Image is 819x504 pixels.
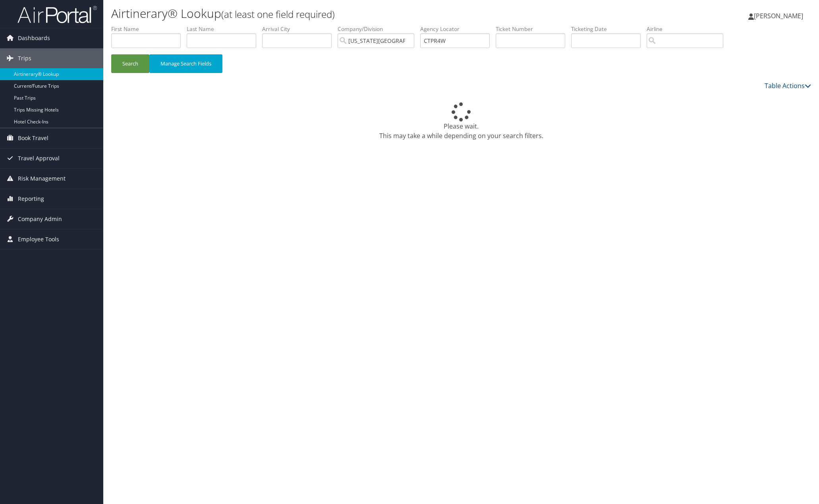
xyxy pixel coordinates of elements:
[221,8,335,21] small: (at least one field required)
[18,189,44,209] span: Reporting
[18,28,50,48] span: Dashboards
[18,48,31,68] span: Trips
[262,25,338,33] label: Arrival City
[754,12,803,20] span: [PERSON_NAME]
[111,5,578,22] h1: Airtinerary® Lookup
[111,25,187,33] label: First Name
[149,54,222,73] button: Manage Search Fields
[338,25,420,33] label: Company/Division
[496,25,571,33] label: Ticket Number
[18,128,48,148] span: Book Travel
[765,81,811,90] a: Table Actions
[187,25,262,33] label: Last Name
[647,25,729,33] label: Airline
[420,25,496,33] label: Agency Locator
[571,25,647,33] label: Ticketing Date
[18,148,60,168] span: Travel Approval
[18,169,66,189] span: Risk Management
[18,229,59,249] span: Employee Tools
[111,102,811,140] div: Please wait. This may take a while depending on your search filters.
[17,5,97,24] img: airportal-logo.png
[18,209,62,229] span: Company Admin
[748,4,811,28] a: [PERSON_NAME]
[111,54,149,73] button: Search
